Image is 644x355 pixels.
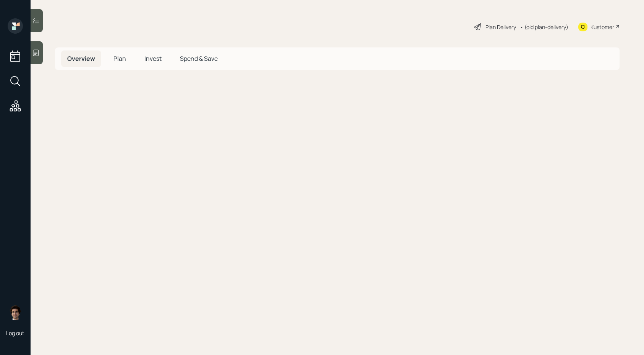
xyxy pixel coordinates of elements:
div: Log out [6,329,24,337]
div: Plan Delivery [485,23,516,31]
span: Plan [113,54,126,63]
div: Kustomer [591,23,614,31]
span: Invest [144,54,162,63]
span: Overview [67,54,95,63]
div: • (old plan-delivery) [520,23,568,31]
span: Spend & Save [180,54,218,63]
img: harrison-schaefer-headshot-2.png [8,305,23,320]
